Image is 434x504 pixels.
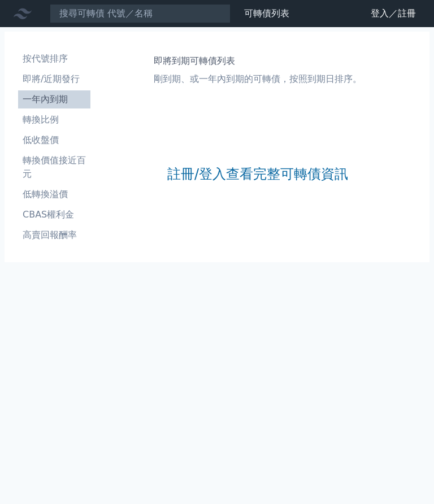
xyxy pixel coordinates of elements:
[18,52,90,66] li: 按代號排序
[154,54,362,68] h1: 即將到期可轉債列表
[18,226,90,244] a: 高賣回報酬率
[18,185,90,203] a: 低轉換溢價
[18,90,90,108] a: 一年內到期
[18,111,90,129] a: 轉換比例
[18,151,90,183] a: 轉換價值接近百元
[18,133,90,147] li: 低收盤價
[18,93,90,106] li: 一年內到期
[18,208,90,221] li: CBAS權利金
[18,206,90,224] a: CBAS權利金
[18,188,90,201] li: 低轉換溢價
[18,228,90,242] li: 高賣回報酬率
[244,8,289,19] a: 可轉債列表
[18,131,90,149] a: 低收盤價
[167,165,348,183] a: 註冊/登入查看完整可轉債資訊
[18,70,90,88] a: 即將/近期發行
[50,4,231,23] input: 搜尋可轉債 代號／名稱
[18,72,90,86] li: 即將/近期發行
[18,50,90,68] a: 按代號排序
[154,72,362,86] p: 剛到期、或一年內到期的可轉債，按照到期日排序。
[362,5,425,23] a: 登入／註冊
[18,154,90,181] li: 轉換價值接近百元
[18,113,90,127] li: 轉換比例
